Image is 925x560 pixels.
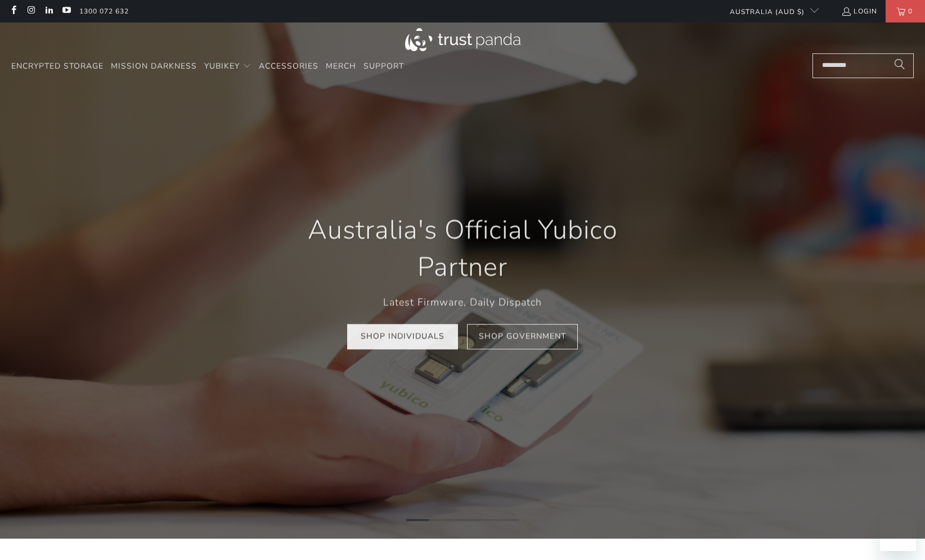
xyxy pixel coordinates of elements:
span: Support [363,61,404,71]
li: Page dot 2 [429,519,451,521]
span: Encrypted Storage [11,61,104,71]
button: Search [886,53,914,78]
span: Accessories [259,61,318,71]
h1: Australia's Official Yubico Partner [277,211,648,286]
a: Mission Darkness [111,53,197,80]
p: Latest Firmware, Daily Dispatch [277,294,648,310]
nav: Translation missing: en.navigation.header.main_nav [11,53,404,80]
img: Trust Panda Australia [405,28,520,51]
li: Page dot 3 [451,519,474,521]
a: Accessories [259,53,318,80]
li: Page dot 1 [406,519,429,521]
a: Trust Panda Australia on YouTube [61,7,71,16]
a: Trust Panda Australia on Instagram [26,7,35,16]
input: Search... [812,53,914,78]
a: Encrypted Storage [11,53,104,80]
a: Trust Panda Australia on LinkedIn [44,7,53,16]
summary: YubiKey [204,53,252,80]
a: Support [363,53,404,80]
a: 1300 072 632 [79,5,129,17]
span: Mission Darkness [111,61,197,71]
a: Login [841,5,877,17]
a: Shop Individuals [347,324,458,350]
a: Merch [326,53,356,80]
a: Trust Panda Australia on Facebook [8,7,18,16]
a: Shop Government [467,324,578,350]
li: Page dot 5 [496,519,519,521]
span: Merch [326,61,356,71]
iframe: Button to launch messaging window [880,515,916,551]
span: YubiKey [204,61,240,71]
li: Page dot 4 [474,519,496,521]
